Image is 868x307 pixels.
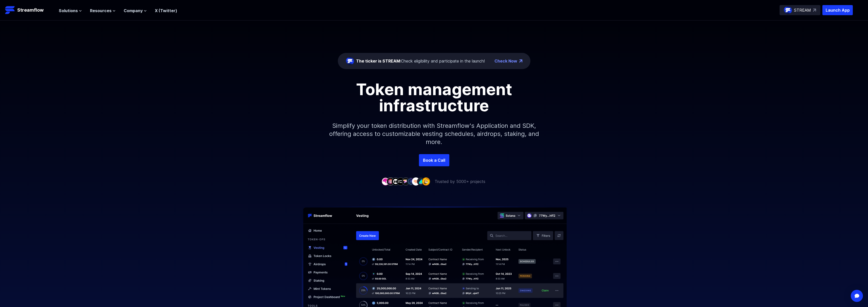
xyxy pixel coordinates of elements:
img: top-right-arrow.png [519,59,522,63]
p: Streamflow [17,7,44,14]
p: STREAM [794,7,811,13]
img: company-5 [402,177,410,185]
a: X (Twitter) [155,8,177,13]
img: streamflow-logo-circle.png [346,57,354,65]
img: company-8 [417,177,425,185]
a: Streamflow [5,5,54,15]
div: Open Intercom Messenger [851,290,863,302]
img: company-1 [381,177,390,185]
img: Streamflow Logo [5,5,15,15]
h1: Token management infrastructure [320,81,548,114]
span: Company [124,8,143,14]
div: Check eligibility and participate in the launch! [356,58,485,64]
img: top-right-arrow.svg [813,9,816,12]
span: The ticker is STREAM: [356,58,401,64]
button: Company [124,8,147,14]
button: Resources [90,8,116,14]
span: Resources [90,8,112,14]
img: company-4 [397,177,405,185]
p: Trusted by 5000+ projects [435,178,485,185]
button: Solutions [59,8,82,14]
button: Launch App [822,5,853,15]
img: company-9 [422,177,430,185]
a: Book a Call [419,154,449,166]
img: company-6 [407,177,415,185]
a: Check Now [494,58,517,64]
span: Solutions [59,8,78,14]
img: streamflow-logo-circle.png [784,6,792,14]
img: company-2 [386,177,395,185]
img: company-3 [392,177,400,185]
p: Simplify your token distribution with Streamflow's Application and SDK, offering access to custom... [325,114,543,154]
img: company-7 [412,177,420,185]
a: STREAM [780,5,820,15]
